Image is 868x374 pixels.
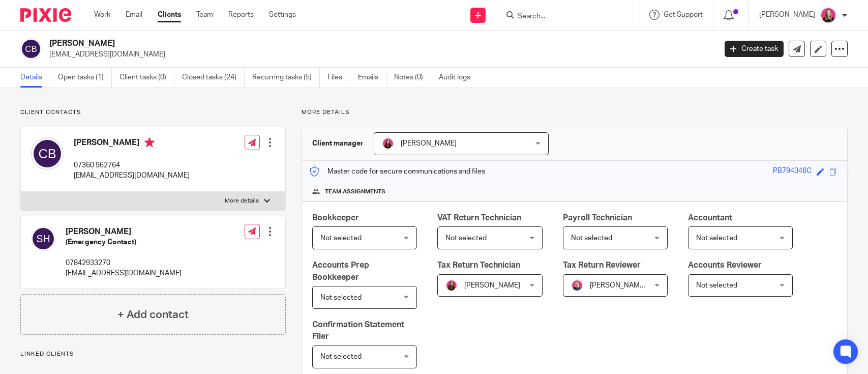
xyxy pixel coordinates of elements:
span: Not selected [320,294,362,301]
span: Not selected [445,235,487,242]
a: Details [20,68,50,88]
p: 07842933270 [66,258,182,268]
h4: + Add contact [117,307,189,323]
h4: [PERSON_NAME] [74,137,190,150]
span: Accounts Reviewer [688,261,762,269]
span: Not selected [320,353,362,360]
a: Email [126,10,142,20]
span: [PERSON_NAME] FCCA [590,282,666,289]
span: Bookkeeper [312,214,359,222]
a: Notes (0) [394,68,431,88]
a: Emails [358,68,386,88]
span: Confirmation Statement Filer [312,321,404,340]
a: Team [196,10,213,20]
a: Files [327,68,350,88]
p: Master code for secure communications and files [310,166,485,177]
span: Not selected [696,235,737,242]
p: Linked clients [20,350,286,358]
span: [PERSON_NAME] [401,140,457,147]
a: Client tasks (0) [119,68,174,88]
p: More details [302,108,848,117]
i: Primary [144,137,155,148]
span: Not selected [571,235,612,242]
h3: Client manager [312,138,364,149]
a: Work [94,10,110,20]
a: Create task [725,41,784,57]
input: Search [517,12,608,21]
a: Closed tasks (24) [182,68,245,88]
p: [EMAIL_ADDRESS][DOMAIN_NAME] [74,170,190,181]
img: svg%3E [31,137,64,170]
a: Open tasks (1) [58,68,112,88]
h4: [PERSON_NAME] [66,226,182,237]
span: Not selected [696,282,737,289]
a: Audit logs [439,68,478,88]
img: svg%3E [31,226,55,251]
a: Recurring tasks (5) [252,68,320,88]
h5: (Emergency Contact) [66,237,182,247]
h2: [PERSON_NAME] [49,38,577,49]
img: Team%20headshots.png [820,7,836,23]
span: [PERSON_NAME] [464,282,520,289]
img: svg%3E [20,38,42,60]
p: Client contacts [20,108,286,117]
span: VAT Return Technician [437,214,521,222]
p: 07360 962764 [74,160,190,170]
span: Get Support [664,11,703,18]
a: Settings [269,10,296,20]
span: Tax Return Reviewer [563,261,641,269]
p: [EMAIL_ADDRESS][DOMAIN_NAME] [49,49,709,60]
span: Accountant [688,214,732,222]
span: Not selected [320,235,362,242]
img: Pixie [20,8,71,22]
span: Payroll Technician [563,214,632,222]
p: More details [225,197,259,205]
p: [PERSON_NAME] [759,10,815,20]
span: Team assignments [325,188,385,196]
a: Reports [228,10,254,20]
a: Clients [158,10,181,20]
div: PB794346C [773,166,812,178]
img: Cheryl%20Sharp%20FCCA.png [571,279,583,292]
span: Accounts Prep Bookkeeper [312,261,369,281]
img: 21.png [445,279,458,292]
span: Tax Return Technician [437,261,520,269]
img: 21.png [382,137,394,150]
p: [EMAIL_ADDRESS][DOMAIN_NAME] [66,268,182,278]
